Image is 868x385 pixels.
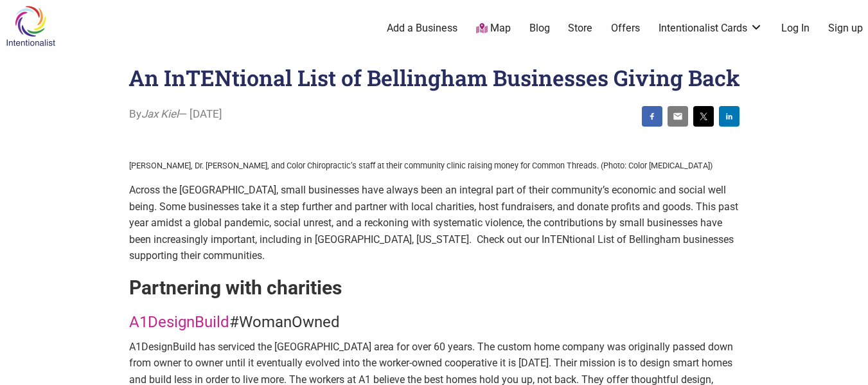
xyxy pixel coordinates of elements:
i: Jax Kiel [141,107,179,120]
a: Blog [529,21,550,35]
p: Across the [GEOGRAPHIC_DATA], small businesses have always been an integral part of their communi... [129,182,740,264]
a: Intentionalist Cards [659,21,763,35]
a: Map [476,21,511,36]
span: By — [DATE] [129,106,222,123]
h4: #WomanOwned [129,312,740,334]
a: Offers [611,21,640,35]
img: linkedin sharing button [724,111,734,121]
a: Log In [781,21,810,35]
h1: An InTENtional List of Bellingham Businesses Giving Back [128,63,740,92]
img: facebook sharing button [647,111,657,121]
img: twitter sharing button [698,111,709,121]
a: Store [568,21,592,35]
img: email sharing button [673,111,683,121]
a: Sign up [828,21,863,35]
a: Add a Business [387,21,457,35]
strong: Partnering with charities [129,276,342,299]
a: A1DesignBuild [129,313,229,331]
sub: [PERSON_NAME], Dr. [PERSON_NAME], and Color Chiropractic’s staff at their community clinic raisin... [129,161,713,170]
